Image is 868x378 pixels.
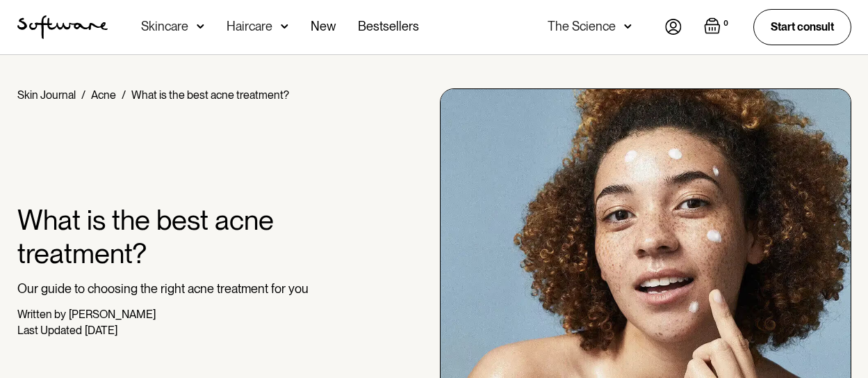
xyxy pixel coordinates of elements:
[17,15,108,39] img: Software Logo
[17,203,359,270] h1: What is the best acne treatment?
[17,88,76,102] a: Skin Journal
[704,17,731,37] a: Open empty cart
[281,19,288,33] img: arrow down
[85,324,117,337] div: [DATE]
[91,88,116,102] a: Acne
[17,15,108,39] a: home
[122,88,126,102] div: /
[197,19,204,33] img: arrow down
[548,19,616,33] div: The Science
[17,324,82,337] div: Last Updated
[753,9,851,45] a: Start consult
[141,19,188,33] div: Skincare
[17,308,66,321] div: Written by
[721,17,731,30] div: 0
[227,19,272,33] div: Haircare
[131,88,289,102] div: What is the best acne treatment?
[624,19,632,33] img: arrow down
[69,308,156,321] div: [PERSON_NAME]
[17,281,359,297] p: Our guide to choosing the right acne treatment for you
[81,88,85,102] div: /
